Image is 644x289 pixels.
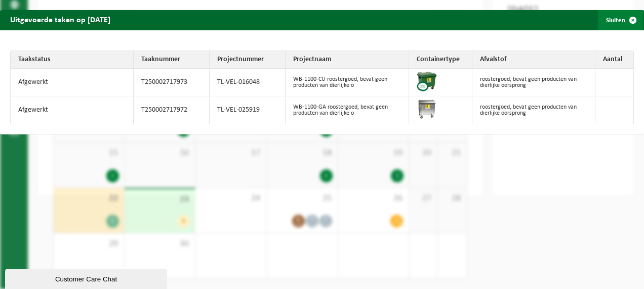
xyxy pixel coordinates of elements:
td: TL-VEL-016048 [210,69,286,97]
td: WB-1100-GA roostergoed, bevat geen producten van dierlijke o [286,97,409,124]
iframe: chat widget [5,267,169,289]
img: WB-1100-GAL-GY-01 [417,99,437,119]
img: WB-1100-CU [417,71,437,91]
td: roostergoed, bevat geen producten van dierlijke oorsprong [472,69,595,97]
td: T250002717972 [134,97,210,124]
button: Sluiten [598,10,643,30]
td: T250002717973 [134,69,210,97]
td: Afgewerkt [11,97,134,124]
th: Containertype [409,51,472,69]
td: Afgewerkt [11,69,134,97]
th: Taakstatus [11,51,134,69]
th: Projectnummer [210,51,286,69]
th: Aantal [595,51,633,69]
td: roostergoed, bevat geen producten van dierlijke oorsprong [472,97,595,124]
th: Projectnaam [286,51,409,69]
td: WB-1100-CU roostergoed, bevat geen producten van dierlijke o [286,69,409,97]
th: Taaknummer [134,51,210,69]
td: TL-VEL-025919 [210,97,286,124]
th: Afvalstof [472,51,595,69]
